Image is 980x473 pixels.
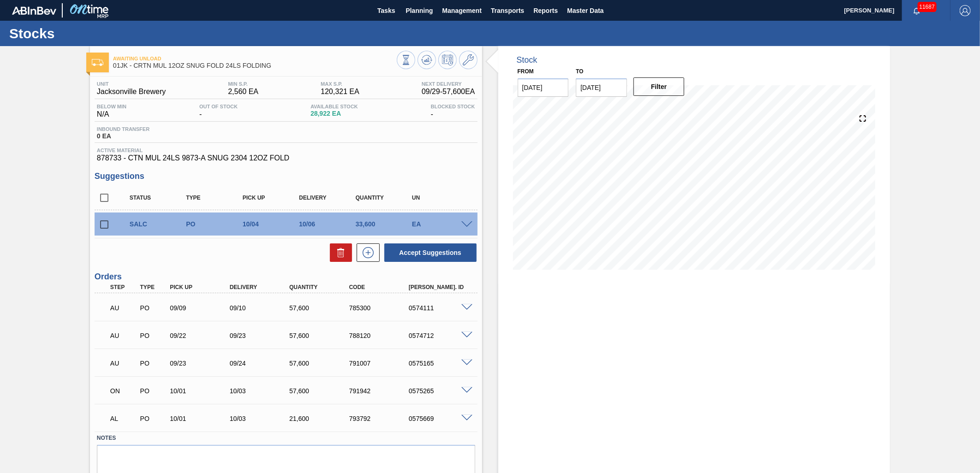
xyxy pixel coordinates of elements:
div: Delivery [297,195,360,201]
div: Delivery [227,284,295,290]
div: 09/09/2025 [167,304,235,312]
span: Active Material [97,148,475,153]
span: 09/29 - 57,600 EA [422,88,475,96]
div: Awaiting Load Composition [108,408,139,429]
span: Inbound Transfer [97,126,149,132]
span: 878733 - CTN MUL 24LS 9873-A SNUG 2304 12OZ FOLD [97,154,475,162]
div: Stock [517,55,538,65]
span: 01JK - CRTN MUL 12OZ SNUG FOLD 24LS FOLDING [113,62,397,69]
label: to [576,68,583,75]
div: 10/03/2025 [227,415,295,422]
div: 10/03/2025 [227,387,295,395]
span: Planning [406,5,433,16]
div: Pick up [240,195,304,201]
span: Unit [97,81,166,87]
span: Out Of Stock [199,104,238,109]
button: Accept Suggestions [384,243,477,262]
img: Logout [960,5,971,16]
div: 09/24/2025 [227,360,295,367]
div: 0574111 [406,304,474,312]
p: AU [110,360,137,367]
div: - [429,104,478,118]
div: 09/23/2025 [227,332,295,339]
div: 21,600 [287,415,354,422]
label: Notes [97,432,475,445]
div: 09/23/2025 [167,360,235,367]
div: 10/01/2025 [167,387,235,395]
span: Jacksonville Brewery [97,88,166,96]
span: 120,321 EA [321,88,359,96]
div: 788120 [347,332,414,339]
button: Stocks Overview [397,51,415,69]
div: Quantity [353,195,417,201]
div: Type [184,195,247,201]
div: 791007 [347,360,414,367]
div: 09/10/2025 [227,304,295,312]
div: 09/22/2025 [167,332,235,339]
span: Below Min [97,104,126,109]
span: 2,560 EA [228,88,258,96]
div: Delete Suggestions [325,243,352,262]
input: mm/dd/yyyy [576,78,627,97]
button: Notifications [902,4,932,17]
span: Available Stock [311,104,358,109]
div: Awaiting Unload [108,325,139,346]
div: 0575165 [406,360,474,367]
button: Filter [633,77,685,96]
div: 57,600 [287,304,354,312]
div: Purchase order [138,304,169,312]
img: TNhmsLtSVTkK8tSr43FrP2fwEKptu5GPRR3wAAAABJRU5ErkJggg== [12,6,56,15]
div: [PERSON_NAME]. ID [406,284,474,290]
div: 10/04/2025 [240,220,304,228]
div: Purchase order [138,332,169,339]
button: Schedule Inventory [438,51,457,69]
div: 793792 [347,415,414,422]
div: Status [127,195,191,201]
div: Quantity [287,284,354,290]
div: Purchase order [184,220,247,228]
p: AL [110,415,137,422]
div: 785300 [347,304,414,312]
div: Type [138,284,169,290]
span: 11687 [918,2,937,12]
span: Transports [491,5,524,16]
div: Pick up [167,284,235,290]
span: Tasks [376,5,396,16]
span: MAX S.P. [321,81,359,87]
div: 10/06/2025 [297,220,360,228]
div: EA [410,220,473,228]
div: Suggestion Awaiting Load Composition [127,220,191,228]
button: Update Chart [418,51,436,69]
div: Step [108,284,139,290]
div: Purchase order [138,387,169,395]
div: Awaiting Unload [108,298,139,318]
span: Management [442,5,482,16]
div: Purchase order [138,415,169,422]
h1: Stocks [9,28,173,39]
div: New suggestion [352,243,380,262]
span: Reports [533,5,558,16]
span: 28,922 EA [311,110,358,117]
input: mm/dd/yyyy [518,78,569,97]
div: Accept Suggestions [380,242,478,263]
div: Awaiting Unload [108,353,139,373]
div: 33,600 [353,220,417,228]
div: - [197,104,240,118]
p: AU [110,304,137,312]
button: Go to Master Data / General [459,51,478,69]
label: From [518,68,534,75]
p: AU [110,332,137,339]
div: 10/01/2025 [167,415,235,422]
div: 0575669 [406,415,474,422]
span: Next Delivery [422,81,475,87]
div: 791942 [347,387,414,395]
span: MIN S.P. [228,81,258,87]
h3: Orders [95,272,478,282]
div: Negotiating Order [108,381,139,401]
div: Code [347,284,414,290]
span: Awaiting Unload [113,56,397,61]
span: 0 EA [97,133,149,140]
div: 57,600 [287,332,354,339]
div: 57,600 [287,360,354,367]
div: UN [410,195,473,201]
